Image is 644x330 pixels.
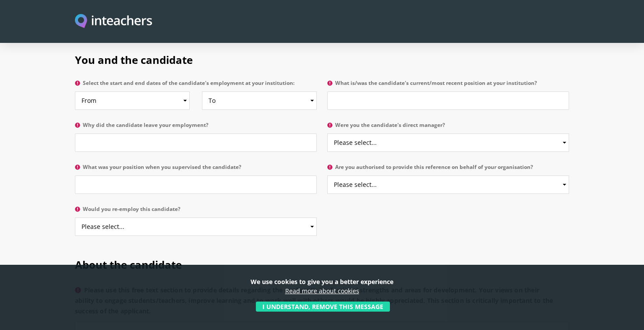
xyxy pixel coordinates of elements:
[327,80,569,91] label: What is/was the candidate's current/most recent position at your institution?
[327,122,569,133] label: Were you the candidate's direct manager?
[75,80,317,91] label: Select the start and end dates of the candidate's employment at your institution:
[75,14,152,29] a: Visit this site's homepage
[75,122,317,133] label: Why did the candidate leave your employment?
[256,302,390,312] button: I understand, remove this message
[75,164,317,176] label: What was your position when you supervised the candidate?
[75,206,317,218] label: Would you re-employ this candidate?
[75,53,193,67] span: You and the candidate
[251,277,393,286] strong: We use cookies to give you a better experience
[75,14,152,29] img: Inteachers
[285,287,359,295] a: Read more about cookies
[75,257,182,272] span: About the candidate
[327,164,569,176] label: Are you authorised to provide this reference on behalf of your organisation?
